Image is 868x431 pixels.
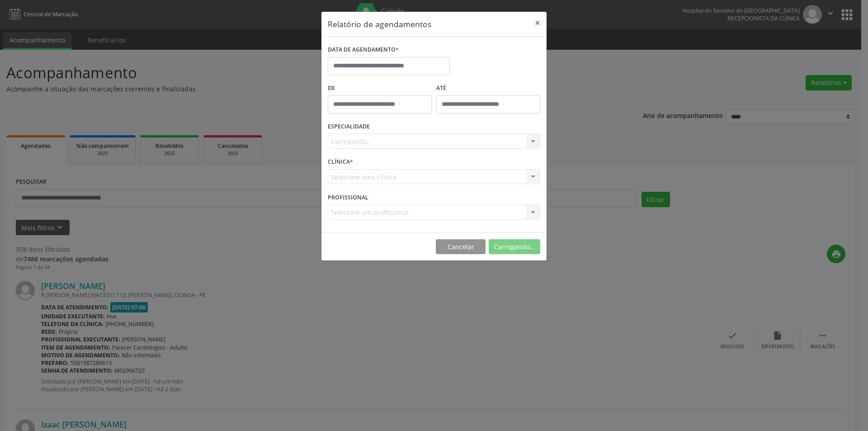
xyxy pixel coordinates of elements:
label: ATÉ [436,81,540,95]
button: Close [528,12,547,34]
label: DATA DE AGENDAMENTO [328,43,399,57]
button: Cancelar [436,239,486,255]
label: PROFISSIONAL [328,190,368,204]
label: De [328,81,432,95]
h5: Relatório de agendamentos [328,18,431,30]
label: CLÍNICA [328,155,353,169]
label: ESPECIALIDADE [328,120,370,134]
button: Carregando... [489,239,540,255]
